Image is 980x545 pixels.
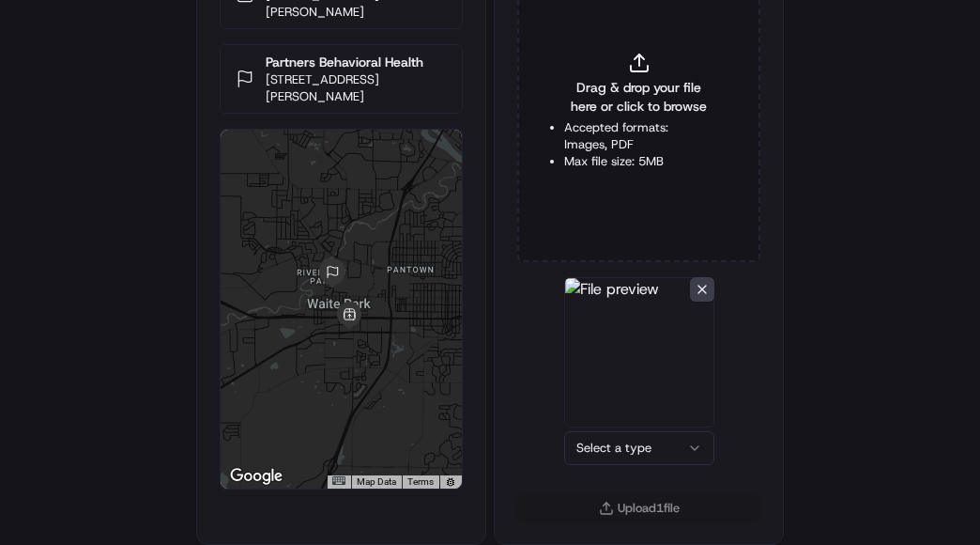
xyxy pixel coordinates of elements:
img: Google [225,464,287,489]
li: Accepted formats: Images, PDF [564,119,713,153]
a: Open this area in Google Maps (opens a new window) [225,464,287,489]
button: Keyboard shortcuts [332,476,345,485]
span: Drag & drop your file here or click to browse [564,78,713,116]
a: Terms [407,476,434,487]
p: [STREET_ADDRESS][PERSON_NAME] [266,71,447,105]
a: Report errors in the road map or imagery to Google [445,476,456,488]
p: Partners Behavioral Health [266,53,447,71]
button: Map Data [357,475,396,489]
img: File preview [564,277,714,428]
li: Max file size: 5MB [564,153,713,170]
